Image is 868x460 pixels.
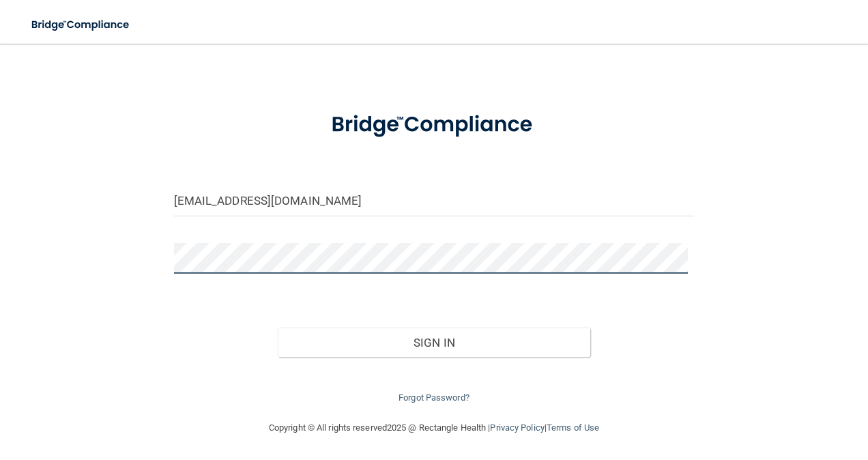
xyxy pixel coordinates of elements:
[174,186,695,216] input: Email
[632,363,852,418] iframe: Drift Widget Chat Controller
[399,392,469,403] a: Forgot Password?
[20,11,142,39] img: bridge_compliance_login_screen.278c3ca4.svg
[278,328,590,358] button: Sign In
[490,422,544,433] a: Privacy Policy
[547,422,599,433] a: Terms of Use
[309,97,559,153] img: bridge_compliance_login_screen.278c3ca4.svg
[185,406,683,450] div: Copyright © All rights reserved 2025 @ Rectangle Health | |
